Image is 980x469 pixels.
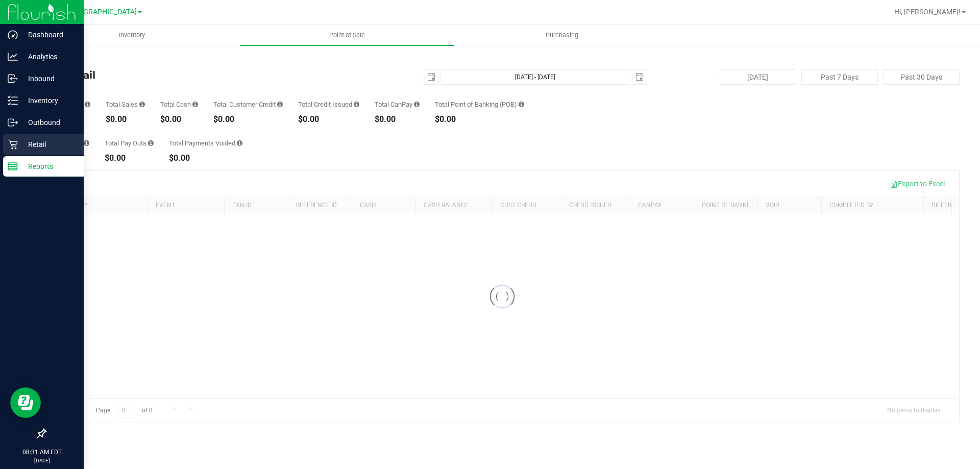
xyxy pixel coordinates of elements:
[67,8,137,16] span: [GEOGRAPHIC_DATA]
[18,51,79,63] p: Analytics
[213,115,283,124] div: $0.00
[454,24,669,46] a: Purchasing
[375,101,420,108] div: Total CanPay
[18,94,79,107] p: Inventory
[8,73,18,84] inline-svg: Inbound
[148,140,154,146] i: Sum of all cash pay-outs removed from the till within the date range.
[8,117,18,128] inline-svg: Outbound
[105,31,159,40] span: Inventory
[519,101,524,108] i: Sum of the successful, non-voided point-of-banking payment transaction amounts, both via payment ...
[354,101,359,108] i: Sum of all successful refund transaction amounts from purchase returns resulting in account credi...
[8,139,18,150] inline-svg: Retail
[883,69,960,85] button: Past 30 Days
[18,116,79,129] p: Outbound
[8,52,18,62] inline-svg: Analytics
[239,24,454,46] a: Point of Sale
[84,140,89,146] i: Sum of all cash pay-ins added to the till within the date range.
[5,448,79,457] p: 08:31 AM EDT
[18,72,79,85] p: Inbound
[532,31,592,40] span: Purchasing
[105,154,154,162] div: $0.00
[8,161,18,171] inline-svg: Reports
[298,115,359,124] div: $0.00
[277,101,283,108] i: Sum of all successful, non-voided payment transaction amounts using account credit as the payment...
[315,31,379,40] span: Point of Sale
[18,160,79,172] p: Reports
[237,140,242,146] i: Sum of all voided payment transaction amounts (excluding tips and transaction fees) within the da...
[192,101,198,108] i: Sum of all successful, non-voided cash payment transaction amounts (excluding tips and transactio...
[375,115,420,124] div: $0.00
[213,101,283,108] div: Total Customer Credit
[894,8,961,16] span: Hi, [PERSON_NAME]!
[5,457,79,464] p: [DATE]
[424,70,438,84] span: select
[169,154,242,162] div: $0.00
[169,140,242,146] div: Total Payments Voided
[85,101,90,108] i: Count of all successful payment transactions, possibly including voids, refunds, and cash-back fr...
[139,101,145,108] i: Sum of all successful, non-voided payment transaction amounts (excluding tips and transaction fee...
[298,101,359,108] div: Total Credit Issued
[435,101,524,108] div: Total Point of Banking (POB)
[435,115,524,124] div: $0.00
[8,95,18,106] inline-svg: Inventory
[720,69,796,85] button: [DATE]
[105,140,154,146] div: Total Pay Outs
[18,138,79,151] p: Retail
[10,387,41,418] iframe: Resource center
[160,115,198,124] div: $0.00
[45,69,350,81] h4: Till Detail
[24,24,239,46] a: Inventory
[632,70,647,84] span: select
[414,101,420,108] i: Sum of all successful, non-voided payment transaction amounts using CanPay (as well as manual Can...
[160,101,198,108] div: Total Cash
[106,115,145,124] div: $0.00
[106,101,145,108] div: Total Sales
[801,69,878,85] button: Past 7 Days
[18,29,79,41] p: Dashboard
[8,30,18,40] inline-svg: Dashboard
